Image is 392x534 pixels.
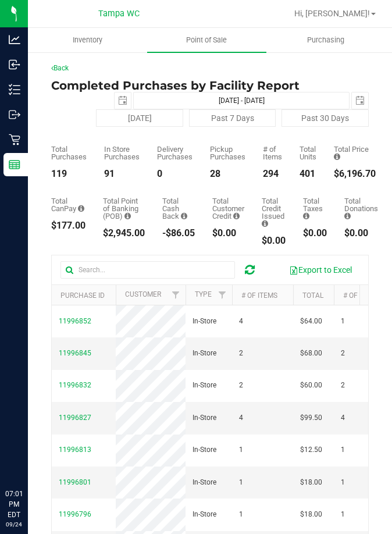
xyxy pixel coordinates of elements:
i: Sum of the cash-back amounts from rounded-up electronic payments for all purchases in the date ra... [181,212,187,220]
div: Total Donations [344,197,378,220]
div: 119 [51,169,87,179]
span: 11996796 [59,510,91,518]
div: Total Purchases [51,145,87,161]
span: 1 [239,509,243,520]
span: select [352,92,368,109]
div: Total Taxes [303,197,327,220]
span: In-Store [193,509,216,520]
a: Inventory [28,28,147,52]
i: Sum of the successful, non-voided CanPay payment transactions for all purchases in the date range. [78,205,84,212]
a: Point of Sale [147,28,266,52]
span: Inventory [57,35,118,45]
span: $18.00 [300,509,322,520]
span: Hi, [PERSON_NAME]! [294,9,370,18]
div: -$86.05 [162,229,195,238]
span: 1 [341,444,345,455]
a: Back [51,64,69,72]
div: $177.00 [51,221,85,230]
h4: Completed Purchases by Facility Report [51,79,369,92]
span: Point of Sale [170,35,243,45]
button: [DATE] [96,109,183,127]
i: Sum of the total taxes for all purchases in the date range. [303,212,309,220]
inline-svg: Analytics [9,34,20,45]
i: Sum of the successful, non-voided payments using account credit for all purchases in the date range. [233,212,240,220]
button: Export to Excel [281,260,359,280]
div: $0.00 [344,229,378,238]
inline-svg: Reports [9,159,20,170]
div: Delivery Purchases [157,145,193,161]
div: Total Price [334,145,376,161]
div: 28 [210,169,245,179]
div: Total Credit Issued [262,197,286,227]
button: Past 30 Days [281,109,369,127]
div: $2,945.00 [103,229,145,238]
div: Total Units [300,145,316,161]
a: Purchase ID [60,291,105,300]
span: $99.50 [300,412,322,423]
i: Sum of all account credit issued for all refunds from returned purchases in the date range. [262,220,268,227]
a: Purchasing [266,28,386,52]
span: 2 [341,380,345,391]
span: $12.50 [300,444,322,455]
p: 09/24 [5,520,23,529]
span: 11996845 [59,349,91,357]
span: 1 [341,509,345,520]
span: 1 [341,477,345,488]
div: Total Customer Credit [212,197,244,220]
div: In Store Purchases [104,145,140,161]
div: 401 [300,169,316,179]
div: Total Point of Banking (POB) [103,197,145,220]
span: In-Store [193,380,216,391]
span: Purchasing [291,35,360,45]
div: $6,196.70 [334,169,376,179]
span: In-Store [193,316,216,327]
span: $64.00 [300,316,322,327]
span: 4 [341,412,345,423]
inline-svg: Inventory [9,84,20,95]
span: 1 [239,477,243,488]
div: 91 [104,169,140,179]
a: Filter [213,285,232,305]
p: 07:01 PM EDT [5,489,23,520]
i: Sum of the total prices of all purchases in the date range. [334,153,340,161]
span: $68.00 [300,348,322,359]
i: Sum of all round-up-to-next-dollar total price adjustments for all purchases in the date range. [344,212,351,220]
span: In-Store [193,412,216,423]
a: Total [302,291,323,300]
span: 11996832 [59,381,91,389]
div: Total CanPay [51,197,85,212]
div: # of Items [263,145,282,161]
span: 2 [239,380,243,391]
inline-svg: Retail [9,134,20,145]
input: Search... [60,261,235,279]
inline-svg: Outbound [9,109,20,120]
div: 0 [157,169,193,179]
span: 4 [239,412,243,423]
iframe: Resource center [12,441,47,476]
span: 11996801 [59,478,91,486]
span: 11996852 [59,317,91,325]
span: select [115,92,131,109]
span: In-Store [193,348,216,359]
span: 1 [341,316,345,327]
span: $18.00 [300,477,322,488]
button: Past 7 Days [189,109,276,127]
div: 294 [263,169,282,179]
span: Tampa WC [98,9,140,19]
span: 11996827 [59,414,91,422]
a: # of Items [241,291,277,300]
div: $0.00 [212,229,244,238]
span: 1 [239,444,243,455]
div: $0.00 [303,229,327,238]
span: 4 [239,316,243,327]
span: 11996813 [59,446,91,454]
a: Customer [125,290,161,298]
span: 2 [341,348,345,359]
span: $60.00 [300,380,322,391]
div: Total Cash Back [162,197,195,220]
div: Pickup Purchases [210,145,245,161]
a: Type [195,290,212,298]
i: Sum of the successful, non-voided point-of-banking payment transactions, both via payment termina... [124,212,131,220]
a: Filter [166,285,186,305]
span: In-Store [193,477,216,488]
